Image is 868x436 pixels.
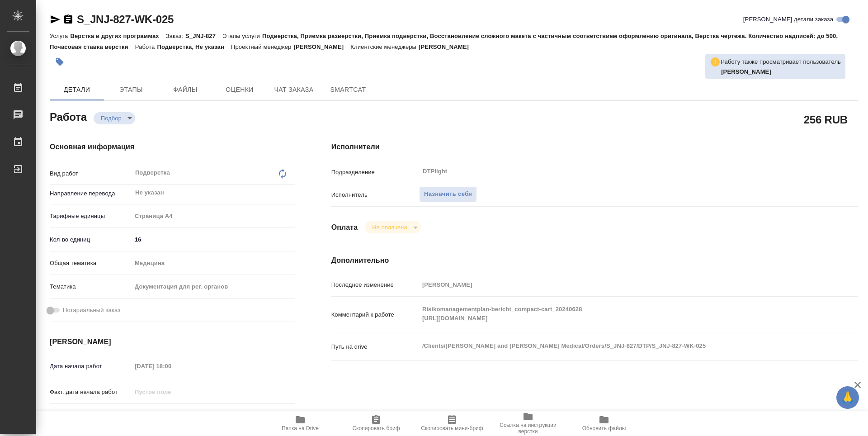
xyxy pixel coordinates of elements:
h4: [PERSON_NAME] [50,336,295,347]
h2: 256 RUB [804,112,848,127]
input: Пустое поле [132,360,211,373]
p: Верстка в других программах [70,33,165,39]
span: Назначить себя [424,189,472,199]
textarea: Risikomanagementplan-bericht_compact-cart_20240628 [URL][DOMAIN_NAME] [419,302,814,326]
span: Скопировать мини-бриф [421,425,483,431]
button: Скопировать бриф [338,411,414,436]
button: Скопировать ссылку [63,14,74,25]
span: Этапы [109,84,153,95]
p: Дата начала работ [50,362,132,371]
button: Добавить тэг [50,52,70,72]
p: Заказ: [166,33,185,39]
button: Скопировать ссылку для ЯМессенджера [50,14,61,25]
span: Оценки [218,84,261,95]
p: Исполнитель [331,190,419,199]
p: Подверстка, Не указан [157,43,231,50]
p: Клиентские менеджеры [350,43,419,50]
h4: Дополнительно [331,255,858,266]
span: Чат заказа [272,84,316,95]
div: Медицина [132,256,295,271]
input: Пустое поле [132,385,211,398]
p: Тарифные единицы [50,212,132,221]
p: [PERSON_NAME] [293,43,350,50]
p: Работа [135,43,157,50]
p: Последнее изменение [331,280,419,289]
p: Вид работ [50,169,132,178]
p: [PERSON_NAME] [419,43,476,50]
p: Работу также просматривает пользователь [721,57,841,66]
div: Страница А4 [132,209,295,224]
input: Пустое поле [132,409,211,422]
h4: Исполнители [331,142,858,152]
span: Обновить файлы [582,425,626,431]
span: Детали [55,84,99,95]
p: Подверстка, Приемка разверстки, Приемка подверстки, Восстановление сложного макета с частичным со... [50,33,838,50]
p: Направление перевода [50,189,132,198]
span: 🙏 [840,388,855,407]
button: 🙏 [836,386,859,409]
textarea: /Clients/[PERSON_NAME] and [PERSON_NAME] Medical/Orders/S_JNJ-827/DTP/S_JNJ-827-WK-025 [419,338,814,354]
button: Ссылка на инструкции верстки [490,411,566,436]
p: S_JNJ-827 [185,33,222,39]
button: Не оплачена [369,223,410,231]
h4: Оплата [331,222,358,233]
input: ✎ Введи что-нибудь [132,233,295,246]
p: Комментарий к работе [331,310,419,319]
div: Подбор [365,221,420,233]
h4: Основная информация [50,142,295,152]
button: Назначить себя [419,186,477,202]
p: Этапы услуги [222,33,262,39]
b: [PERSON_NAME] [721,68,771,75]
p: Услуга [50,33,70,39]
span: [PERSON_NAME] детали заказа [743,15,833,24]
input: Пустое поле [419,278,814,291]
p: Факт. дата начала работ [50,388,132,397]
button: Обновить файлы [566,411,642,436]
span: Нотариальный заказ [63,306,120,315]
span: SmartCat [326,84,370,95]
span: Ссылка на инструкции верстки [495,422,561,435]
span: Скопировать бриф [352,425,400,431]
p: Подразделение [331,168,419,177]
p: Архипова Екатерина [721,67,841,76]
button: Папка на Drive [262,411,338,436]
span: Папка на Drive [282,425,319,431]
a: S_JNJ-827-WK-025 [77,13,174,25]
p: Общая тематика [50,259,132,268]
div: Документация для рег. органов [132,279,295,294]
p: Путь на drive [331,342,419,351]
p: Проектный менеджер [231,43,293,50]
h2: Работа [50,108,87,124]
span: Файлы [164,84,207,95]
p: Тематика [50,282,132,291]
button: Скопировать мини-бриф [414,411,490,436]
button: Подбор [98,114,124,122]
p: Кол-во единиц [50,235,132,244]
div: Подбор [94,112,135,124]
